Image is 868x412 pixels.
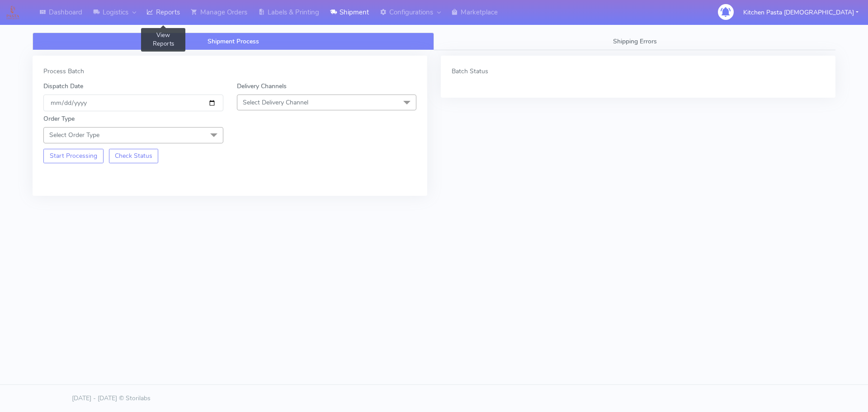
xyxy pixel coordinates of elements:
label: Order Type [43,114,75,123]
button: Start Processing [43,149,104,163]
label: Dispatch Date [43,81,83,91]
span: Shipment Process [208,37,259,46]
div: Process Batch [43,66,416,76]
button: Check Status [109,149,159,163]
button: Kitchen Pasta [DEMOGRAPHIC_DATA] [736,3,865,22]
label: Delivery Channels [237,81,287,91]
ul: Tabs [33,33,835,50]
div: Batch Status [452,66,825,76]
span: Shipping Errors [613,37,657,46]
span: Select Order Type [49,131,99,139]
span: Select Delivery Channel [243,98,308,107]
